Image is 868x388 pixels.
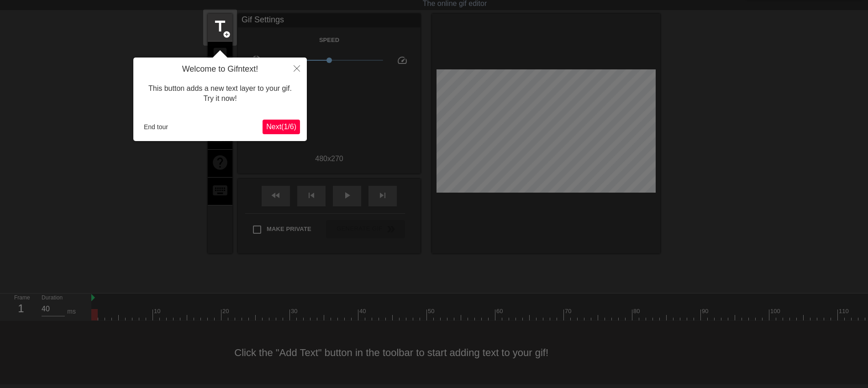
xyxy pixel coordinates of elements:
[263,120,300,134] button: Next
[266,123,296,131] span: Next ( 1 / 6 )
[287,58,307,79] button: Close
[140,64,300,74] h4: Welcome to Gifntext!
[140,74,300,113] div: This button adds a new text layer to your gif. Try it now!
[140,120,172,134] button: End tour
